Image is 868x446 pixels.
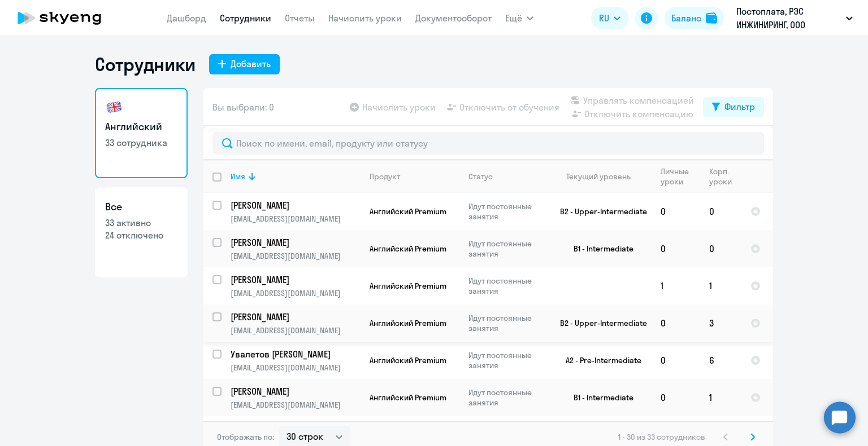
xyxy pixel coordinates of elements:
[231,214,360,224] p: [EMAIL_ADDRESS][DOMAIN_NAME]
[546,304,652,342] td: B2 - Upper-Intermediate
[468,171,493,182] div: Статус
[709,166,734,187] div: Корп. уроки
[652,304,700,342] td: 0
[212,132,764,154] input: Поиск по имени, email, продукту или статусу
[231,57,271,70] div: Добавить
[724,100,755,113] div: Фильтр
[652,193,700,230] td: 0
[700,304,741,342] td: 3
[105,136,177,149] p: 33 сотрудника
[546,193,652,230] td: B2 - Upper-Intermediate
[468,387,546,408] p: Идут постоянные занятия
[370,171,459,182] div: Продукт
[591,7,628,29] button: RU
[231,171,360,182] div: Имя
[599,11,609,25] span: RU
[231,288,360,298] p: [EMAIL_ADDRESS][DOMAIN_NAME]
[105,217,177,229] p: 33 активно
[652,267,700,304] td: 1
[220,12,271,24] a: Сотрудники
[231,348,360,360] a: Увалетов [PERSON_NAME]
[231,363,360,373] p: [EMAIL_ADDRESS][DOMAIN_NAME]
[700,342,741,379] td: 6
[370,171,400,182] div: Продукт
[703,97,764,117] button: Фильтр
[105,200,177,214] h3: Все
[285,12,315,24] a: Отчеты
[328,12,402,24] a: Начислить уроки
[105,120,177,134] h3: Английский
[370,318,446,328] span: Английский Premium
[700,230,741,267] td: 0
[95,88,188,178] a: Английский33 сотрудника
[95,187,188,277] a: Все33 активно24 отключено
[700,193,741,230] td: 0
[505,11,522,25] span: Ещё
[736,5,841,32] p: Постоплата, РЭС ИНЖИНИРИНГ, ООО
[555,171,651,182] div: Текущий уровень
[468,276,546,296] p: Идут постоянные занятия
[468,313,546,333] p: Идут постоянные занятия
[618,432,705,442] span: 1 - 30 из 33 сотрудников
[231,400,360,410] p: [EMAIL_ADDRESS][DOMAIN_NAME]
[217,432,274,442] span: Отображать по:
[546,230,652,267] td: B1 - Intermediate
[652,230,700,267] td: 0
[231,385,360,398] a: [PERSON_NAME]
[370,281,446,291] span: Английский Premium
[212,100,274,114] span: Вы выбрали: 0
[231,236,360,249] a: [PERSON_NAME]
[167,12,206,24] a: Дашборд
[671,11,701,25] div: Баланс
[468,171,546,182] div: Статус
[231,273,360,286] a: [PERSON_NAME]
[468,201,546,222] p: Идут постоянные занятия
[105,229,177,241] p: 24 отключено
[652,342,700,379] td: 0
[665,7,724,29] button: Балансbalance
[231,236,358,249] p: [PERSON_NAME]
[231,251,360,261] p: [EMAIL_ADDRESS][DOMAIN_NAME]
[566,171,631,182] div: Текущий уровень
[231,199,360,211] a: [PERSON_NAME]
[231,348,358,360] p: Увалетов [PERSON_NAME]
[231,311,360,323] a: [PERSON_NAME]
[105,98,123,116] img: english
[231,171,245,182] div: Имя
[468,239,546,259] p: Идут постоянные занятия
[468,350,546,370] p: Идут постоянные занятия
[546,342,652,379] td: A2 - Pre-Intermediate
[731,5,858,32] button: Постоплата, РЭС ИНЖИНИРИНГ, ООО
[370,355,446,365] span: Английский Premium
[231,325,360,335] p: [EMAIL_ADDRESS][DOMAIN_NAME]
[505,7,533,29] button: Ещё
[700,267,741,304] td: 1
[231,385,358,398] p: [PERSON_NAME]
[546,379,652,416] td: B1 - Intermediate
[370,392,446,403] span: Английский Premium
[661,166,700,187] div: Личные уроки
[231,273,358,286] p: [PERSON_NAME]
[652,379,700,416] td: 0
[706,12,717,24] img: balance
[709,166,741,187] div: Корп. уроки
[700,379,741,416] td: 1
[415,12,492,24] a: Документооборот
[370,244,446,254] span: Английский Premium
[370,206,446,217] span: Английский Premium
[209,54,280,74] button: Добавить
[95,53,196,76] h1: Сотрудники
[231,311,358,323] p: [PERSON_NAME]
[661,166,692,187] div: Личные уроки
[231,199,358,211] p: [PERSON_NAME]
